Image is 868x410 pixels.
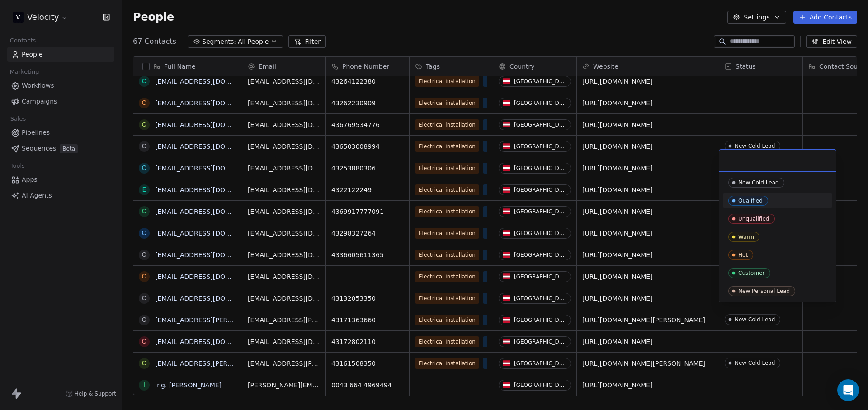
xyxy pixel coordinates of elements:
div: Warm [738,234,754,240]
div: Hot [738,252,748,258]
div: Suggestions [723,175,832,298]
div: Unqualified [738,216,769,222]
div: Qualified [738,198,763,204]
div: New Personal Lead [738,288,790,294]
div: Customer [738,270,765,276]
div: New Cold Lead [738,179,779,186]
